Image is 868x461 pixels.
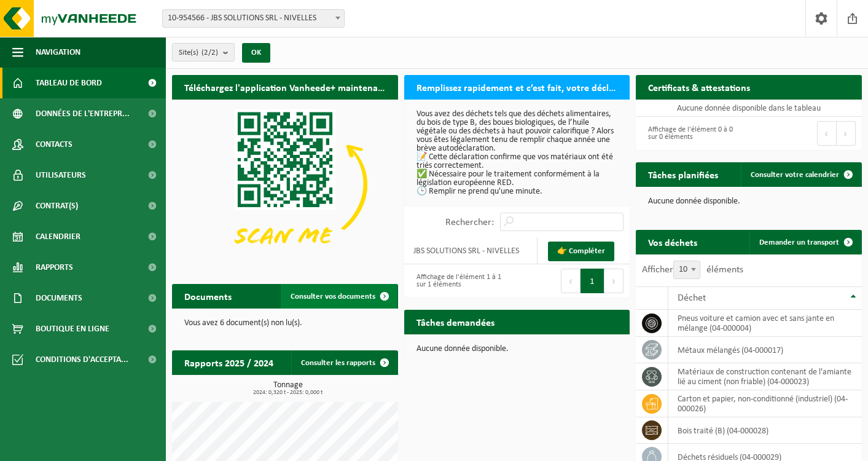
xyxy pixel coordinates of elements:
span: Consulter votre calendrier [751,171,839,179]
h2: Tâches demandées [404,310,507,334]
td: métaux mélangés (04-000017) [668,337,862,363]
button: Previous [817,121,837,146]
span: 10 [674,261,700,278]
div: Affichage de l'élément 1 à 1 sur 1 éléments [410,267,511,294]
button: 1 [581,269,604,293]
span: Documents [36,283,82,313]
td: bois traité (B) (04-000028) [668,417,862,444]
h2: Documents [172,284,244,308]
span: 10-954566 - JBS SOLUTIONS SRL - NIVELLES [162,9,345,28]
span: Rapports [36,252,73,283]
h2: Téléchargez l'application Vanheede+ maintenant! [172,75,398,99]
span: Navigation [36,37,80,68]
h3: Tonnage [178,381,398,396]
button: OK [242,43,270,63]
a: Consulter les rapports [291,350,397,375]
div: Affichage de l'élément 0 à 0 sur 0 éléments [642,120,743,147]
span: Utilisateurs [36,160,86,191]
h2: Certificats & attestations [636,75,762,99]
span: Consulter vos documents [291,293,375,301]
h2: Tâches planifiées [636,162,730,186]
a: 👉 Compléter [548,242,614,261]
label: Rechercher: [445,218,494,227]
span: Demander un transport [759,238,839,246]
count: (2/2) [201,49,218,57]
span: Tableau de bord [36,68,102,98]
td: matériaux de construction contenant de l'amiante lié au ciment (non friable) (04-000023) [668,363,862,390]
span: 10-954566 - JBS SOLUTIONS SRL - NIVELLES [163,10,344,27]
button: Next [837,121,856,146]
button: Previous [561,269,581,293]
button: Next [604,269,624,293]
button: Site(s)(2/2) [172,43,235,61]
span: Déchet [678,293,706,303]
span: Conditions d'accepta... [36,344,128,375]
td: Aucune donnée disponible dans le tableau [636,100,862,117]
p: Aucune donnée disponible. [416,345,618,353]
td: pneus voiture et camion avec et sans jante en mélange (04-000004) [668,310,862,337]
p: Aucune donnée disponible. [648,197,850,206]
span: Boutique en ligne [36,313,109,344]
span: Données de l'entrepr... [36,98,130,129]
p: Vous avez 6 document(s) non lu(s). [184,319,386,328]
span: Contacts [36,129,72,160]
p: Vous avez des déchets tels que des déchets alimentaires, du bois de type B, des boues biologiques... [416,110,618,196]
td: carton et papier, non-conditionné (industriel) (04-000026) [668,390,862,417]
h2: Remplissez rapidement et c’est fait, votre déclaration RED pour 2025 [404,75,630,99]
td: JBS SOLUTIONS SRL - NIVELLES [404,237,538,264]
label: Afficher éléments [642,265,743,275]
span: Contrat(s) [36,191,78,221]
a: Consulter votre calendrier [741,162,861,187]
span: Site(s) [179,44,218,62]
h2: Vos déchets [636,230,710,254]
span: Calendrier [36,221,80,252]
h2: Rapports 2025 / 2024 [172,350,286,374]
span: 2024: 0,320 t - 2025: 0,000 t [178,390,398,396]
a: Demander un transport [749,230,861,254]
a: Consulter vos documents [281,284,397,309]
img: Download de VHEPlus App [172,100,398,269]
span: 10 [673,261,700,279]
